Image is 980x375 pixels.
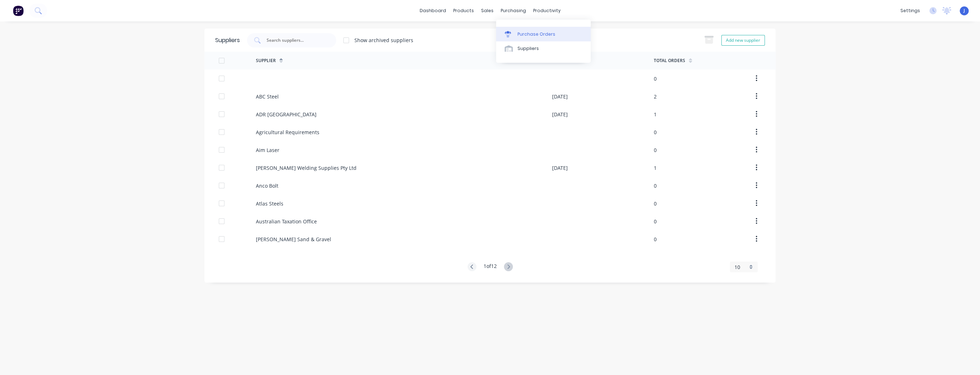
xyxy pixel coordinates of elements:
[552,93,568,100] div: [DATE]
[517,31,555,37] div: Purchase Orders
[654,182,657,189] div: 0
[654,200,657,207] div: 0
[552,111,568,118] div: [DATE]
[496,27,591,41] a: Purchase Orders
[654,75,657,82] div: 0
[416,5,450,16] a: dashboard
[256,182,278,189] div: Anco Bolt
[734,263,740,271] span: 10
[964,7,965,14] span: J
[654,128,657,136] div: 0
[654,164,657,172] div: 1
[552,164,568,172] div: [DATE]
[654,218,657,225] div: 0
[256,164,357,172] div: [PERSON_NAME] Welding Supplies Pty Ltd
[654,146,657,154] div: 0
[256,235,331,243] div: [PERSON_NAME] Sand & Gravel
[266,37,325,44] input: Search suppliers...
[721,35,765,46] button: Add new supplier
[256,200,283,207] div: Atlas Steels
[256,128,319,136] div: Agricultural Requirements
[517,45,539,52] div: Suppliers
[256,218,317,225] div: Australian Taxation Office
[256,111,317,118] div: ADR [GEOGRAPHIC_DATA]
[215,36,240,45] div: Suppliers
[654,111,657,118] div: 1
[256,93,279,100] div: ABC Steel
[354,36,413,44] div: Show archived suppliers
[530,5,564,16] div: productivity
[497,5,530,16] div: purchasing
[450,5,478,16] div: products
[256,146,279,154] div: Aim Laser
[654,57,685,64] div: Total Orders
[478,5,497,16] div: sales
[256,57,276,64] div: Supplier
[654,235,657,243] div: 0
[13,5,24,16] img: Factory
[484,262,497,272] div: 1 of 12
[654,93,657,100] div: 2
[897,5,924,16] div: settings
[496,41,591,56] a: Suppliers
